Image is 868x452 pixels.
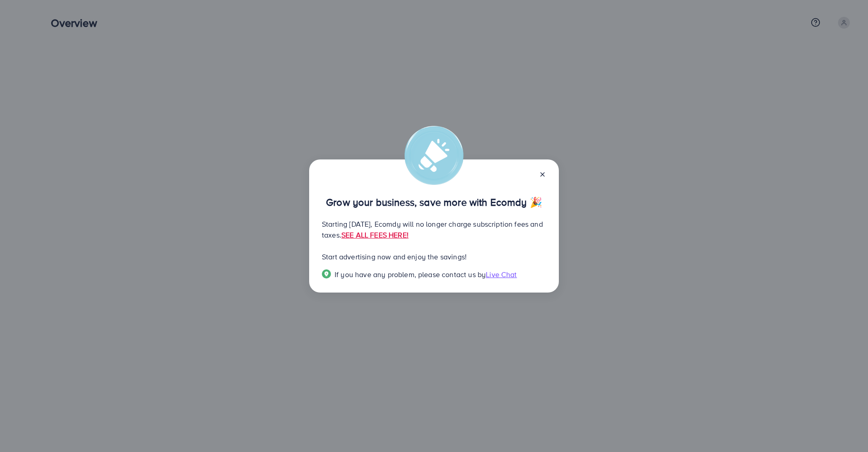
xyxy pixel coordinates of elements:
[322,219,546,240] p: Starting [DATE], Ecomdy will no longer charge subscription fees and taxes.
[486,269,517,279] span: Live Chat
[322,251,546,262] p: Start advertising now and enjoy the savings!
[322,269,331,278] img: Popup guide
[341,230,409,240] a: SEE ALL FEES HERE!
[322,197,546,208] p: Grow your business, save more with Ecomdy 🎉
[335,269,486,279] span: If you have any problem, please contact us by
[404,126,464,185] img: alert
